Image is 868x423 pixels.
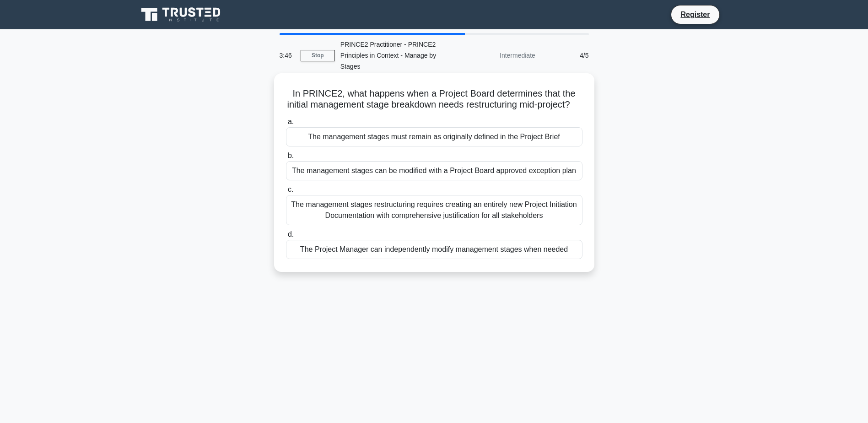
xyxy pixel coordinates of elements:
div: PRINCE2 Practitioner - PRINCE2 Principles in Context - Manage by Stages [335,35,461,76]
div: Intermediate [461,46,541,65]
div: 3:46 [274,46,301,65]
div: The management stages can be modified with a Project Board approved exception plan [286,161,582,180]
h5: In PRINCE2, what happens when a Project Board determines that the initial management stage breakd... [285,88,583,111]
div: 4/5 [541,46,594,65]
span: d. [288,230,294,238]
a: Stop [301,50,335,61]
div: The management stages restructuring requires creating an entirely new Project Initiation Document... [286,195,582,225]
span: b. [288,152,294,159]
div: The management stages must remain as originally defined in the Project Brief [286,127,582,146]
span: a. [288,118,294,125]
div: The Project Manager can independently modify management stages when needed [286,240,582,259]
a: Register [675,9,715,20]
span: c. [288,185,293,193]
